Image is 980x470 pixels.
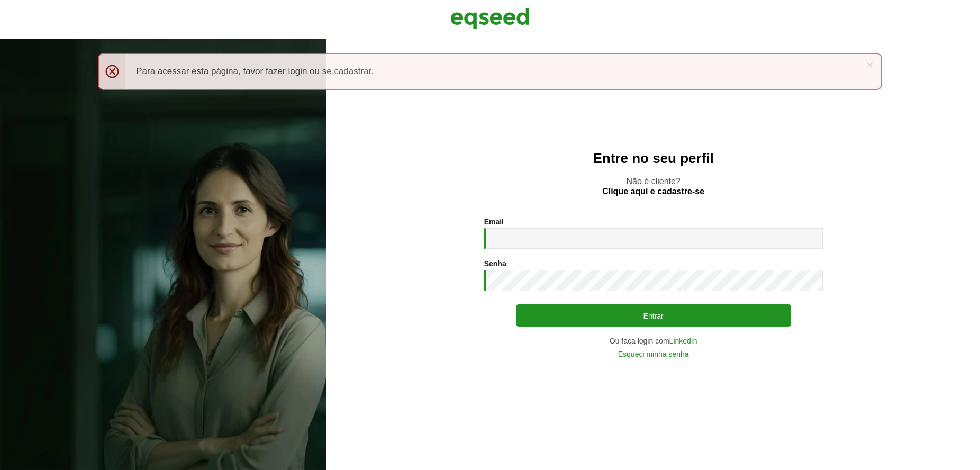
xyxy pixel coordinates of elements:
[348,176,959,196] p: Não é cliente?
[484,218,504,225] label: Email
[484,260,506,267] label: Senha
[867,59,873,70] a: ×
[669,337,697,345] a: LinkedIn
[98,53,882,90] div: Para acessar esta página, favor fazer login ou se cadastrar.
[602,187,704,196] a: Clique aqui e cadastre-se
[348,151,959,166] h2: Entre no seu perfil
[450,5,530,32] img: EqSeed Logo
[484,337,823,345] div: Ou faça login com
[516,304,791,327] button: Entrar
[618,350,689,358] a: Esqueci minha senha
